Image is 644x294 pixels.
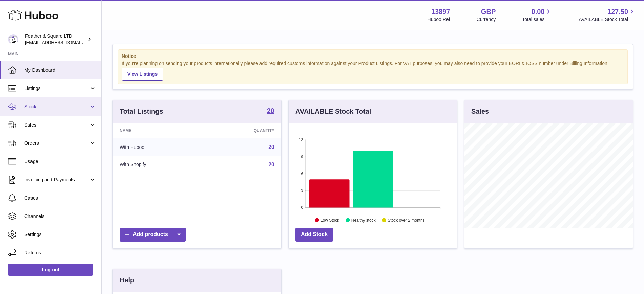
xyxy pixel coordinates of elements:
a: 20 [268,162,274,167]
text: Low Stock [320,218,339,222]
a: 127.50 AVAILABLE Stock Total [579,7,636,23]
th: Quantity [204,123,281,138]
text: 0 [301,205,303,209]
text: 12 [299,138,303,142]
h3: Sales [471,107,489,116]
td: With Huboo [113,138,204,156]
a: Add products [120,228,186,242]
strong: GBP [481,7,496,16]
div: If you're planning on sending your products internationally please add required customs informati... [122,60,624,81]
span: Orders [24,140,89,146]
span: 127.50 [607,7,628,16]
text: 9 [301,155,303,159]
a: 20 [268,144,274,150]
strong: Notice [122,53,624,60]
span: [EMAIL_ADDRESS][DOMAIN_NAME] [25,40,100,45]
span: Settings [24,231,96,238]
h3: Total Listings [120,107,163,116]
img: feathernsquare@gmail.com [8,34,18,44]
span: Returns [24,250,96,256]
div: Huboo Ref [428,16,450,23]
span: 0.00 [532,7,545,16]
h3: Help [120,276,134,285]
span: Cases [24,195,96,201]
span: Sales [24,122,89,128]
a: 0.00 Total sales [522,7,552,23]
div: Feather & Square LTD [25,33,86,46]
span: AVAILABLE Stock Total [579,16,636,23]
span: Total sales [522,16,552,23]
text: Stock over 2 months [388,218,424,222]
td: With Shopify [113,156,204,174]
span: Channels [24,213,96,220]
th: Name [113,123,204,138]
a: View Listings [122,68,163,81]
div: Currency [477,16,496,23]
span: Listings [24,85,89,92]
h3: AVAILABLE Stock Total [295,107,371,116]
text: 3 [301,188,303,193]
strong: 20 [267,107,274,114]
a: Add Stock [295,228,333,242]
a: Log out [8,264,93,276]
strong: 13897 [431,7,450,16]
span: Stock [24,104,89,110]
text: 6 [301,172,303,176]
text: Healthy stock [351,218,376,222]
span: Usage [24,158,96,165]
span: My Dashboard [24,67,96,73]
span: Invoicing and Payments [24,177,89,183]
a: 20 [267,107,274,115]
